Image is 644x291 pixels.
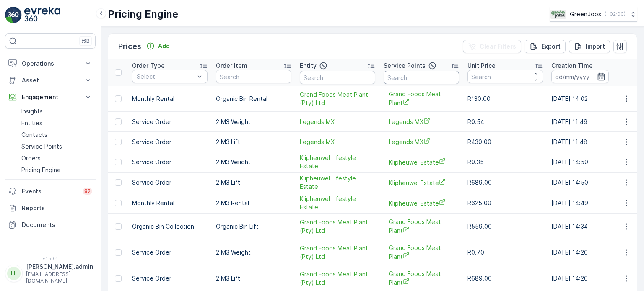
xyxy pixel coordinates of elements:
[7,267,21,280] div: LL
[5,216,96,233] a: Documents
[216,199,291,207] p: 2 M3 Rental
[389,90,454,107] a: Grand Foods Meat Plant
[21,107,43,116] p: Insights
[463,40,521,53] button: Clear Filters
[143,41,173,51] button: Add
[115,275,122,282] div: Toggle Row Selected
[22,221,92,229] p: Documents
[81,38,90,44] p: ⌘B
[586,42,605,51] p: Import
[132,274,208,283] p: Service Order
[115,95,122,102] div: Toggle Row Selected
[467,62,496,70] p: Unit Price
[21,142,62,151] p: Service Points
[115,223,122,230] div: Toggle Row Selected
[389,218,454,235] a: Grand Foods Meat Plant
[541,42,561,51] p: Export
[132,199,208,207] p: Monthly Rental
[300,218,375,235] a: Grand Foods Meat Plant (Pty) Ltd
[300,244,375,261] a: Grand Foods Meat Plant (Pty) Ltd
[610,72,613,82] p: -
[389,244,454,261] a: Grand Foods Meat Plant
[22,93,79,101] p: Engagement
[137,72,195,81] p: Select
[18,164,96,176] a: Pricing Engine
[115,179,122,186] div: Toggle Row Selected
[300,270,375,287] a: Grand Foods Meat Plant (Pty) Ltd
[389,199,454,208] a: Klipheuwel Estate
[570,10,601,18] p: GreenJobs
[216,274,291,283] p: 2 M3 Lift
[300,90,375,107] a: Grand Foods Meat Plant (Pty) Ltd
[389,117,454,126] a: Legends MX
[21,131,47,139] p: Contacts
[384,62,426,70] p: Service Points
[467,199,491,206] span: R625.00
[467,95,491,102] span: R130.00
[115,159,122,165] div: Toggle Row Selected
[216,70,291,83] input: Search
[5,200,96,216] a: Reports
[158,42,170,50] p: Add
[21,154,41,162] p: Orders
[18,152,96,164] a: Orders
[389,178,454,187] a: Klipheuwel Estate
[22,204,92,212] p: Reports
[18,117,96,129] a: Entities
[300,174,375,191] a: Klipheuwel Lifestyle Estate
[216,62,247,70] p: Order Item
[24,7,60,23] img: logo_light-DOdMpM7g.png
[300,62,317,70] p: Entity
[569,40,610,53] button: Import
[18,141,96,152] a: Service Points
[108,8,178,21] p: Pricing Engine
[21,119,42,127] p: Entities
[480,42,516,51] p: Clear Filters
[551,62,593,70] p: Creation Time
[5,72,96,89] button: Asset
[389,137,454,146] span: Legends MX
[605,11,626,18] p: ( +02:00 )
[467,158,484,165] span: R0.35
[132,158,208,166] p: Service Order
[300,118,375,126] span: Legends MX
[132,248,208,257] p: Service Order
[132,62,165,70] p: Order Type
[216,222,291,231] p: Organic Bin Lift
[26,271,93,284] p: [EMAIL_ADDRESS][DOMAIN_NAME]
[216,178,291,187] p: 2 M3 Lift
[216,95,291,103] p: Organic Bin Rental
[118,41,141,52] p: Prices
[550,7,637,22] button: GreenJobs(+02:00)
[384,71,459,84] input: Search
[22,76,79,85] p: Asset
[115,118,122,125] div: Toggle Row Selected
[132,222,208,231] p: Organic Bin Collection
[21,166,61,174] p: Pricing Engine
[467,138,491,145] span: R430.00
[467,70,543,83] input: Search
[300,71,375,84] input: Search
[5,183,96,200] a: Events82
[132,138,208,146] p: Service Order
[300,154,375,170] a: Klipheuwel Lifestyle Estate
[5,89,96,106] button: Engagement
[300,195,375,211] span: Klipheuwel Lifestyle Estate
[389,158,454,167] a: Klipheuwel Estate
[84,188,91,195] p: 82
[5,263,96,284] button: LL[PERSON_NAME].admin[EMAIL_ADDRESS][DOMAIN_NAME]
[22,187,78,196] p: Events
[216,158,291,166] p: 2 M3 Weight
[467,249,484,256] span: R0.70
[115,249,122,256] div: Toggle Row Selected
